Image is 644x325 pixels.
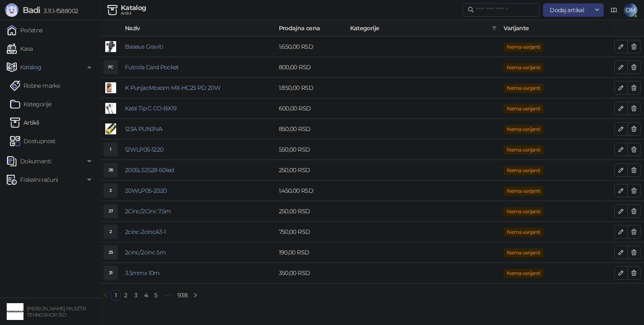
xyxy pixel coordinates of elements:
td: 2cinc-2cincA3-1 [122,222,275,242]
td: 12WLP05-1220 [122,139,275,160]
a: 123A PUNJIVA [125,125,162,133]
span: Nema varijanti [504,104,543,113]
span: Nema varijanti [504,125,543,134]
td: 850,00 RSD [275,119,347,139]
li: Sledeća strana [190,290,200,300]
li: 1 [111,290,121,300]
div: Artikli [121,11,146,16]
a: K PunjacMoxom MX-HC25 PD 20W [125,84,221,92]
td: Kabl Tip C CO-BX19 [122,98,275,119]
span: Nema varijanti [504,228,543,237]
span: 3.11.1-f588002 [40,7,78,15]
td: 2005LS3528 60led [122,160,275,181]
a: 2cinc-2cincA3-1 [125,228,166,236]
div: Katalog [121,5,146,11]
span: filter [492,26,497,31]
td: 350,00 RSD [275,263,347,283]
a: 2005LS3528 60led [125,166,174,174]
td: 550,00 RSD [275,139,347,160]
span: DM [624,3,637,17]
td: 750,00 RSD [275,222,347,242]
a: Futrola Card Pocket [125,63,179,71]
a: 3 [131,291,140,300]
td: 20WLP05-2020 [122,181,275,201]
span: Nema varijanti [504,166,543,175]
span: ••• [161,290,174,300]
img: Artikli [10,118,20,128]
span: Nema varijanti [504,63,543,72]
li: 938 [174,290,190,300]
td: 250,00 RSD [275,160,347,181]
a: Baseus Graviti [125,43,163,50]
img: 64x64-companyLogo-68805acf-9e22-4a20-bcb3-9756868d3d19.jpeg [7,303,23,320]
td: 1.650,00 RSD [275,37,347,57]
a: 12WLP05-1220 [125,146,163,153]
a: Dokumentacija [607,3,621,17]
span: Dodaj artikal [550,6,584,14]
span: Badi [23,5,40,15]
td: Futrola Card Pocket [122,57,275,78]
td: Baseus Graviti [122,37,275,57]
a: 2cinc/2cinc 5m [125,249,166,256]
a: 3.5mmx 10m [125,269,160,277]
a: 2 [121,291,130,300]
li: 3 [131,290,141,300]
div: 25 [104,246,117,259]
a: 1 [111,291,120,300]
td: 600,00 RSD [275,98,347,119]
li: 5 [151,290,161,300]
a: 938 [175,291,190,300]
span: Nema varijanti [504,145,543,155]
a: 2Cinc/2Cinc 7.5m [125,207,171,215]
li: 4 [141,290,151,300]
a: 5 [151,291,161,300]
td: 123A PUNJIVA [122,119,275,139]
li: Sledećih 5 Strana [161,290,174,300]
div: 27 [104,204,117,218]
span: Dokumenti [20,153,51,170]
a: ArtikliArtikli [10,114,39,131]
a: Dostupnost [10,133,56,149]
td: 1.450,00 RSD [275,181,347,201]
span: Katalog [20,59,42,76]
span: left [103,293,108,298]
td: 250,00 RSD [275,201,347,222]
li: Prethodna strana [101,290,111,300]
span: Nema varijanti [504,186,543,196]
td: 2cinc/2cinc 5m [122,242,275,263]
span: Nema varijanti [504,84,543,93]
div: 2 [104,225,117,239]
td: 800,00 RSD [275,57,347,78]
a: Početna [7,22,43,39]
th: Prodajna cena [275,20,347,37]
small: [PERSON_NAME] PR, SZTR TEHNOSHOP, ŠID [27,306,86,318]
span: Nema varijanti [504,269,543,278]
span: Nema varijanti [504,248,543,257]
div: FC [104,60,117,74]
li: 2 [121,290,131,300]
button: Dodaj artikal [543,3,591,17]
img: Artikli [107,5,117,15]
div: 26 [104,163,117,177]
button: right [190,290,200,300]
th: Naziv [122,20,275,37]
div: 2 [104,184,117,197]
span: Nema varijanti [504,42,543,52]
div: 1 [104,143,117,156]
span: right [193,293,198,298]
span: Nema varijanti [504,207,543,216]
td: 3.5mmx 10m [122,263,275,283]
img: Logo [5,3,18,17]
div: 31 [104,266,117,280]
td: 2Cinc/2Cinc 7.5m [122,201,275,222]
span: filter [490,22,499,34]
a: Kategorije [10,96,52,113]
td: 1.850,00 RSD [275,78,347,98]
a: Robne marke [10,77,60,94]
a: 4 [141,291,151,300]
button: left [101,290,111,300]
span: Fiskalni računi [20,171,58,188]
a: Kabl Tip C CO-BX19 [125,105,177,112]
span: Kategorije [350,24,489,33]
td: 190,00 RSD [275,242,347,263]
